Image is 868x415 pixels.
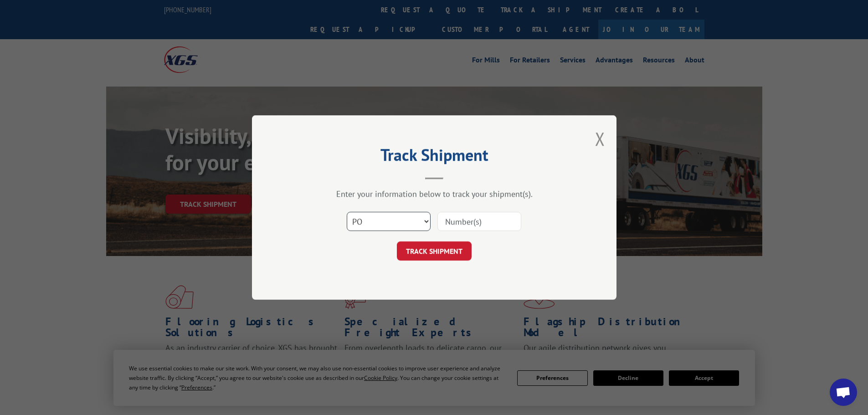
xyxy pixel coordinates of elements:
h2: Track Shipment [298,149,571,166]
button: TRACK SHIPMENT [397,241,472,261]
button: Close modal [595,127,605,151]
div: Enter your information below to track your shipment(s). [298,189,571,199]
div: Open chat [830,379,857,406]
input: Number(s) [437,212,521,231]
